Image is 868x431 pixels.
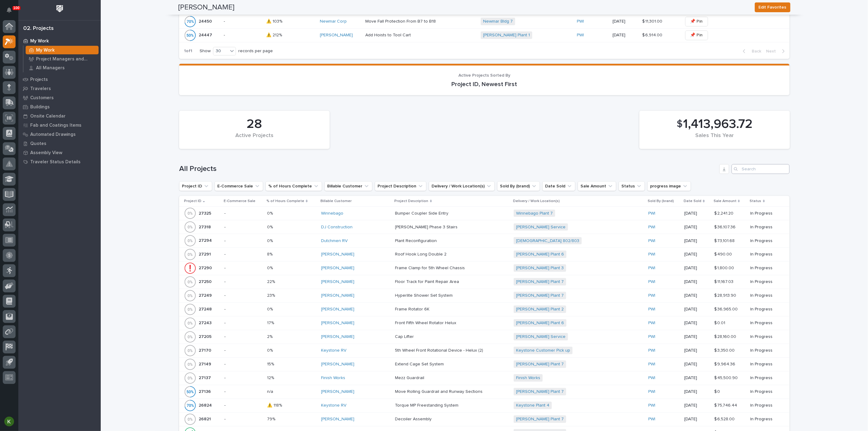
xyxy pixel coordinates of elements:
[714,415,736,422] p: $ 6,528.00
[395,388,484,394] p: Move Rolling Guardrail and Runway Sections
[321,403,346,408] a: Keystone RV
[321,293,354,298] a: [PERSON_NAME]
[648,225,655,230] a: PWI
[179,289,790,302] tr: 2724927249 -23%23% [PERSON_NAME] Hyperlite Shower Set SystemHyperlite Shower Set System [PERSON_N...
[267,333,274,339] p: 2%
[179,206,790,220] tr: 2732527325 -0%0% Winnebago Bumper Coupler Side EntryBumper Coupler Side Entry Winnebago Plant 7 P...
[684,293,709,298] p: [DATE]
[224,266,262,271] p: -
[685,17,708,27] button: 📌 Pin
[613,19,637,24] p: [DATE]
[321,307,354,312] a: [PERSON_NAME]
[267,292,276,298] p: 23%
[267,278,276,284] p: 22%
[750,293,780,298] p: In Progress
[395,306,431,312] p: Frame Rotator 6K
[30,114,66,119] p: Onsite Calendar
[321,334,354,339] a: [PERSON_NAME]
[267,210,274,216] p: 0%
[199,388,212,394] p: 27136
[266,31,283,38] p: ⚠️ 212%
[24,63,101,72] a: All Managers
[321,389,354,394] a: [PERSON_NAME]
[738,49,764,54] button: Back
[395,278,461,284] p: Floor Track for Paint Repair Area
[483,33,530,38] a: [PERSON_NAME] Plant 1
[199,264,213,271] p: 27290
[516,307,564,312] a: [PERSON_NAME] Plant 2
[266,198,304,205] p: % of Hours Complete
[24,55,101,63] a: Project Managers and Engineers
[642,18,664,24] p: $ 11,301.00
[18,139,101,148] a: Quotes
[267,251,274,257] p: 8%
[224,403,262,408] p: -
[516,389,564,394] a: [PERSON_NAME] Plant 7
[750,348,780,353] p: In Progress
[395,223,459,230] p: [PERSON_NAME] Phase 3 Stairs
[750,238,780,244] p: In Progress
[30,150,62,156] p: Assembly View
[179,385,790,399] tr: 2713627136 -n/an/a [PERSON_NAME] Move Rolling Guardrail and Runway SectionsMove Rolling Guardrail...
[684,225,709,230] p: [DATE]
[324,181,372,191] button: Billable Customer
[199,210,212,216] p: 27325
[684,375,709,381] p: [DATE]
[714,402,738,408] p: $ 75,746.44
[30,38,49,44] p: My Work
[750,362,780,367] p: In Progress
[619,181,645,191] button: Status
[684,252,709,257] p: [DATE]
[267,223,274,230] p: 0%
[267,402,283,408] p: ⚠️ 118%
[18,111,101,121] a: Onsite Calendar
[750,375,780,381] p: In Progress
[395,415,433,422] p: Decoiler Assembly
[516,375,540,381] a: Finish Works
[613,33,637,38] p: [DATE]
[748,49,761,54] span: Back
[199,18,213,24] p: 24450
[213,48,228,54] div: 30
[30,77,48,82] p: Projects
[199,292,213,298] p: 27249
[321,348,346,353] a: Keystone RV
[267,374,275,381] p: 12%
[18,121,101,130] a: Fab and Coatings Items
[179,302,790,316] tr: 2724827248 -0%0% [PERSON_NAME] Frame Rotator 6KFrame Rotator 6K [PERSON_NAME] Plant 2 PWI [DATE]$...
[648,238,655,244] a: PWI
[199,415,212,422] p: 26821
[36,56,96,62] p: Project Managers and Engineers
[224,417,262,422] p: -
[190,132,319,145] div: Active Projects
[685,31,708,40] button: 📌 Pin
[24,46,101,54] a: My Work
[224,334,262,339] p: -
[577,33,584,38] a: PWI
[179,220,790,234] tr: 2731827318 -0%0% DJ Construction [PERSON_NAME] Phase 3 Stairs[PERSON_NAME] Phase 3 Stairs [PERSON...
[267,347,274,353] p: 0%
[516,225,566,230] a: [PERSON_NAME] Service
[266,181,322,191] button: % of Hours Complete
[714,306,739,312] p: $ 36,965.00
[238,49,273,54] p: records per page
[321,266,354,271] a: [PERSON_NAME]
[179,316,790,330] tr: 2724327243 -17%17% [PERSON_NAME] Front Fifth Wheel Rotator HeluxFront Fifth Wheel Rotator Helux [...
[179,399,790,412] tr: 2682426824 -⚠️ 118%⚠️ 118% Keystone RV Torque MP Freestanding SystemTorque MP Freestanding System...
[179,275,790,289] tr: 2725027250 -22%22% [PERSON_NAME] Floor Track for Paint Repair AreaFloor Track for Paint Repair Ar...
[750,321,780,326] p: In Progress
[684,348,709,353] p: [DATE]
[497,181,540,191] button: Sold By (brand)
[648,252,655,257] a: PWI
[54,3,65,14] img: Workspace Logo
[184,198,201,205] p: Project ID
[647,181,691,191] button: progress image
[648,321,655,326] a: PWI
[18,102,101,111] a: Buildings
[224,198,255,205] p: E-Commerce Sale
[750,389,780,394] p: In Progress
[18,157,101,166] a: Traveler Status Details
[648,348,655,353] a: PWI
[516,321,564,326] a: [PERSON_NAME] Plant 6
[714,278,735,284] p: $ 11,167.03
